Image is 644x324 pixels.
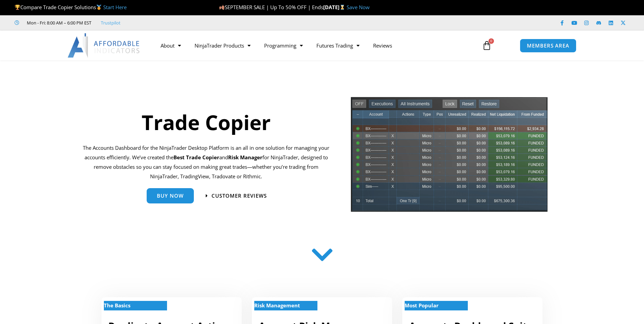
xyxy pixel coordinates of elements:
[154,38,474,53] nav: Menu
[350,96,548,217] img: tradecopier | Affordable Indicators – NinjaTrader
[366,38,399,53] a: Reviews
[211,193,267,198] span: Customer Reviews
[147,188,194,203] a: Buy Now
[405,302,439,309] strong: Most Popular
[15,5,20,10] img: 🏆
[310,38,366,53] a: Futures Trading
[104,302,130,309] strong: The Basics
[257,38,310,53] a: Programming
[254,302,300,309] strong: Risk Management
[154,38,188,53] a: About
[103,4,127,11] a: Start Here
[472,36,502,55] a: 0
[83,108,330,137] h1: Trade Copier
[101,19,121,27] a: Trustpilot
[520,39,576,53] a: MEMBERS AREA
[173,154,219,161] b: Best Trade Copier
[489,38,494,44] span: 0
[25,19,91,27] span: Mon - Fri: 8:00 AM – 6:00 PM EST
[206,193,267,198] a: Customer Reviews
[228,154,262,161] strong: Risk Manager
[157,193,184,198] span: Buy Now
[347,4,370,11] a: Save Now
[188,38,257,53] a: NinjaTrader Products
[96,5,102,10] img: 🥇
[340,5,345,10] img: ⌛
[323,4,347,11] strong: [DATE]
[15,4,127,11] span: Compare Trade Copier Solutions
[68,33,141,58] img: LogoAI | Affordable Indicators – NinjaTrader
[219,4,323,11] span: SEPTEMBER SALE | Up To 50% OFF | Ends
[219,5,224,10] img: 🍂
[527,43,569,48] span: MEMBERS AREA
[83,143,330,181] p: The Accounts Dashboard for the NinjaTrader Desktop Platform is an all in one solution for managin...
